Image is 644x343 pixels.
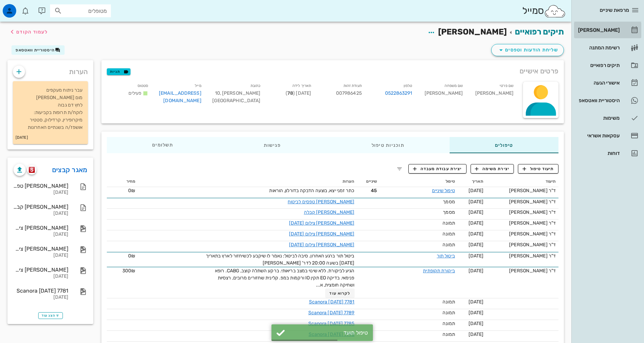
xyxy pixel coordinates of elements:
div: [PERSON_NAME] צילום [DATE] [14,225,68,231]
div: ד"ר [PERSON_NAME] [489,230,556,237]
div: [PERSON_NAME] [577,27,620,33]
span: תמונה [443,321,455,326]
span: [DATE] [469,220,484,226]
div: סמייל [522,4,566,18]
span: יצירת משימה [475,166,509,172]
small: כתובת [251,84,261,88]
span: תג [20,5,24,9]
a: [PERSON_NAME] צילום [DATE] [289,242,355,248]
small: שם משפחה [445,84,463,88]
a: אישורי הגעה [574,75,641,91]
img: scanora logo [29,167,35,173]
div: דוחות [577,151,620,156]
span: תמונה [443,242,455,248]
th: שיניים [357,176,380,187]
a: [PERSON_NAME] טפסים לביטוח [288,199,355,205]
span: שליחת הודעות וטפסים [497,46,558,54]
div: [PERSON_NAME] [418,81,469,109]
div: [PERSON_NAME] קבלה [14,204,68,210]
span: תמונה [443,299,455,305]
span: [DATE] [469,199,484,205]
span: לקרוא עוד [329,291,350,296]
div: רשימת המתנה [577,45,620,50]
span: מרפאת שיניים [600,7,629,13]
a: היסטוריית וואטסאפ [574,92,641,109]
span: היסטוריית וואטסאפ [16,48,55,52]
a: תיקים רפואיים [515,27,564,37]
span: מסמך [443,199,455,205]
span: תיעוד טיפול [523,166,554,172]
div: [PERSON_NAME] צילום [DATE] [14,246,68,252]
small: טלפון [404,84,412,88]
span: פעילים [128,90,142,96]
span: [DATE] [469,299,484,305]
span: [DATE] [469,268,484,274]
div: טיפולים [450,137,558,153]
span: [DATE] [469,321,484,326]
span: 45 [360,187,377,194]
span: תמונה [443,220,455,226]
th: תאריך [458,176,486,187]
button: תיעוד טיפול [518,164,558,174]
div: פגישות [218,137,326,153]
div: [PERSON_NAME] [468,81,519,109]
strong: 78 [287,90,293,96]
span: [PERSON_NAME] [438,27,507,37]
span: יצירת עבודת מעבדה [413,166,462,172]
a: עסקאות אשראי [574,128,641,144]
span: ביטול תור ברגע האחרון. סיבה לביטול: נאמר לו שיקבע לכשיחזור לארץ בתאריך [DATE] בשעה 20:00 לדר' [PE... [206,253,355,266]
div: עסקאות אשראי [577,133,620,138]
th: טיפול [380,176,458,187]
div: אישורי הגעה [577,80,620,86]
span: תמונה [443,310,455,316]
span: תגיות [110,69,127,75]
div: היסטוריית וואטסאפ [577,98,620,103]
a: דוחות [574,145,641,161]
div: ד"ר [PERSON_NAME] [489,209,556,216]
p: עבר ניתוח מעקפים מום [PERSON_NAME] לחץ דם גבוה לוקח/ת תרופות בקביעות: מיקרופירין, קרדילוק, סטטיר ... [18,87,82,131]
small: [DATE] [16,134,28,141]
button: יצירת עבודת מעבדה [408,164,466,174]
span: [GEOGRAPHIC_DATA] [212,98,261,104]
span: לעמוד הקודם [16,29,48,35]
a: משימות [574,110,641,126]
small: תאריך לידה [292,84,311,88]
span: פרטים אישיים [520,66,558,76]
span: [PERSON_NAME] 10 [215,90,261,96]
div: [PERSON_NAME] צילום [DATE] [14,267,68,273]
small: סטטוס [138,84,148,88]
div: תוכניות טיפול [326,137,450,153]
div: ד"ר [PERSON_NAME] [489,241,556,248]
button: שליחת הודעות וטפסים [491,44,564,56]
a: [PERSON_NAME] [574,22,641,38]
div: תיקים רפואיים [577,63,620,68]
a: רשימת המתנה [574,40,641,56]
span: 0₪ [128,253,135,259]
span: הצג עוד [42,314,59,318]
div: טיפול תועד [288,329,368,336]
div: ד"ר [PERSON_NAME] [489,198,556,205]
small: שם פרטי [500,84,514,88]
th: תיעוד [486,176,558,187]
div: ד"ר [PERSON_NAME] [489,187,556,194]
th: מחיר [107,176,138,187]
span: 007986425 [336,90,362,96]
div: ד"ר [PERSON_NAME] [489,252,556,259]
a: [PERSON_NAME] קבלה [304,209,355,215]
button: היסטוריית וואטסאפ [11,45,65,55]
a: Scanora [DATE] 7785 [308,321,355,326]
a: 0522863291 [385,90,412,97]
a: ביטול תור [437,253,455,259]
a: תיקים רפואיים [574,57,641,73]
a: טיפול שיניים [432,188,455,193]
div: ד"ר [PERSON_NAME] [489,220,556,227]
span: [DATE] [469,231,484,237]
span: מסמך [443,209,455,215]
span: תשלומים [152,143,173,147]
th: הערות [138,176,357,187]
span: [DATE] [469,188,484,193]
span: [DATE] [469,242,484,248]
div: [DATE] [14,295,68,300]
span: [DATE] [469,331,484,337]
div: [DATE] [14,232,68,237]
